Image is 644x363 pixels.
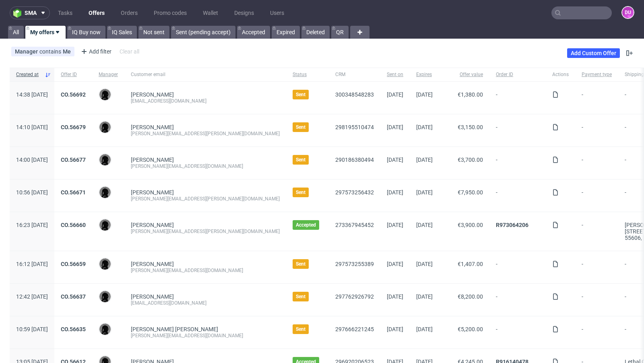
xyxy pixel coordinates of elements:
span: Customer email [131,71,280,78]
a: Expired [272,26,300,39]
div: [PERSON_NAME][EMAIL_ADDRESS][DOMAIN_NAME] [131,267,280,274]
span: [DATE] [416,189,433,196]
a: Add Custom Offer [567,48,620,58]
span: [DATE] [387,326,403,332]
div: [PERSON_NAME][EMAIL_ADDRESS][DOMAIN_NAME] [131,332,280,339]
div: Add filter [78,45,113,58]
a: CO.56679 [61,124,86,130]
a: CO.56660 [61,222,86,228]
span: CRM [335,71,374,78]
span: [DATE] [387,189,403,196]
img: Dawid Urbanowicz [99,122,111,133]
a: CO.56659 [61,261,86,267]
img: Dawid Urbanowicz [99,187,111,198]
span: Sent [296,293,305,300]
span: [DATE] [387,91,403,98]
span: Order ID [496,71,539,78]
a: [PERSON_NAME] [PERSON_NAME] [131,326,218,332]
span: - [496,189,539,202]
span: €3,700.00 [458,157,483,163]
span: - [496,157,539,169]
span: Accepted [296,222,316,228]
a: Orders [116,6,142,19]
a: Tasks [53,6,77,19]
span: - [582,124,612,137]
span: Created at [16,71,41,78]
figcaption: DU [622,7,634,18]
a: 300348548283 [335,91,374,98]
span: sma [25,10,37,16]
span: 12:42 [DATE] [16,293,48,300]
span: - [582,261,612,274]
a: Accepted [237,26,270,39]
span: €5,200.00 [458,326,483,332]
a: Promo codes [149,6,192,19]
span: 16:12 [DATE] [16,261,48,267]
a: QR [331,26,349,39]
a: CO.56692 [61,91,86,98]
span: - [496,91,539,104]
span: Sent [296,326,305,332]
span: - [496,326,539,339]
span: Expires [416,71,433,78]
span: 10:56 [DATE] [16,189,48,196]
div: [PERSON_NAME][EMAIL_ADDRESS][PERSON_NAME][DOMAIN_NAME] [131,130,280,137]
div: [EMAIL_ADDRESS][DOMAIN_NAME] [131,98,280,104]
span: [DATE] [387,157,403,163]
span: €1,407.00 [458,261,483,267]
span: 16:23 [DATE] [16,222,48,228]
img: Dawid Urbanowicz [99,219,111,231]
a: [PERSON_NAME] [131,157,174,163]
span: 10:59 [DATE] [16,326,48,332]
a: 290186380494 [335,157,374,163]
span: contains [39,48,63,55]
a: All [8,26,24,39]
img: Dawid Urbanowicz [99,324,111,335]
span: [DATE] [416,124,433,130]
span: [DATE] [416,222,433,228]
span: Sent [296,124,305,130]
span: €3,150.00 [458,124,483,130]
a: CO.56637 [61,293,86,300]
img: Dawid Urbanowicz [99,258,111,270]
span: Manager [99,71,118,78]
span: [DATE] [387,222,403,228]
a: [PERSON_NAME] [131,124,174,130]
span: [DATE] [416,261,433,267]
span: - [582,189,612,202]
span: - [582,222,612,241]
span: - [582,157,612,169]
a: Not sent [138,26,169,39]
a: CO.56671 [61,189,86,196]
a: Deleted [301,26,330,39]
span: €8,200.00 [458,293,483,300]
span: €3,900.00 [458,222,483,228]
span: [DATE] [416,157,433,163]
span: [DATE] [416,326,433,332]
span: - [582,293,612,306]
div: [PERSON_NAME][EMAIL_ADDRESS][PERSON_NAME][DOMAIN_NAME] [131,228,280,235]
span: - [496,293,539,306]
span: [DATE] [387,124,403,130]
img: Dawid Urbanowicz [99,89,111,100]
a: [PERSON_NAME] [131,91,174,98]
span: [DATE] [387,293,403,300]
span: €7,950.00 [458,189,483,196]
a: Users [265,6,289,19]
span: Sent [296,157,305,163]
a: 297573255389 [335,261,374,267]
span: - [582,91,612,104]
span: [DATE] [416,91,433,98]
span: 14:38 [DATE] [16,91,48,98]
a: IQ Sales [107,26,137,39]
div: [PERSON_NAME][EMAIL_ADDRESS][DOMAIN_NAME] [131,163,280,169]
span: €1,380.00 [458,91,483,98]
span: Payment type [582,71,612,78]
a: Offers [84,6,109,19]
a: Wallet [198,6,223,19]
span: Sent [296,189,305,196]
span: - [582,326,612,339]
a: 297762926792 [335,293,374,300]
span: Manager [15,48,39,55]
div: [PERSON_NAME][EMAIL_ADDRESS][PERSON_NAME][DOMAIN_NAME] [131,196,280,202]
